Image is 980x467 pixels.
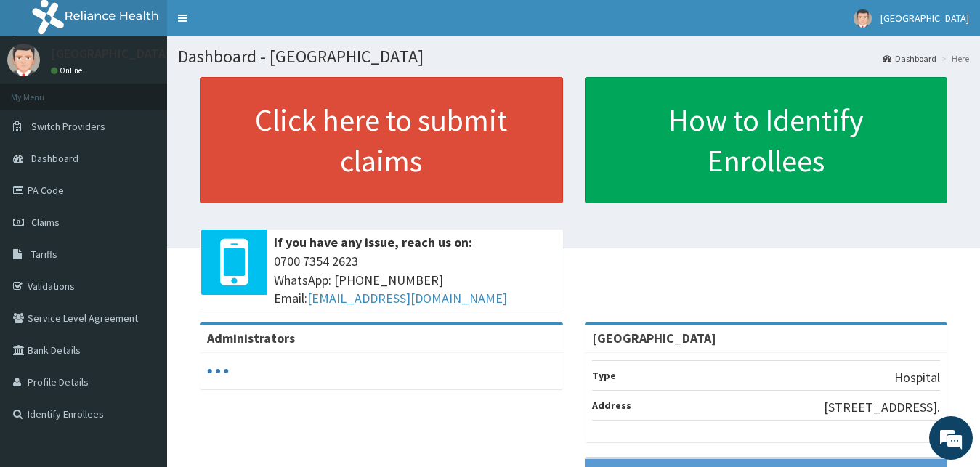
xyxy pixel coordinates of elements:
b: Administrators [207,330,295,346]
a: Click here to submit claims [200,77,563,203]
span: 0700 7354 2623 WhatsApp: [PHONE_NUMBER] Email: [274,252,556,308]
span: Switch Providers [31,120,105,133]
span: Claims [31,216,60,229]
a: [EMAIL_ADDRESS][DOMAIN_NAME] [307,290,507,306]
li: Here [938,52,969,65]
span: Dashboard [31,152,78,165]
h1: Dashboard - [GEOGRAPHIC_DATA] [178,47,969,66]
b: If you have any issue, reach us on: [274,234,472,251]
strong: [GEOGRAPHIC_DATA] [592,330,716,346]
a: Dashboard [883,52,936,65]
p: [STREET_ADDRESS]. [824,398,940,417]
p: [GEOGRAPHIC_DATA] [51,47,171,60]
span: Tariffs [31,248,57,261]
svg: audio-loading [207,360,229,382]
p: Hospital [894,368,940,387]
img: User Image [7,44,40,76]
a: Online [51,65,86,76]
span: [GEOGRAPHIC_DATA] [880,12,969,25]
b: Address [592,399,631,412]
a: How to Identify Enrollees [585,77,948,203]
img: User Image [854,9,872,28]
b: Type [592,369,616,382]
